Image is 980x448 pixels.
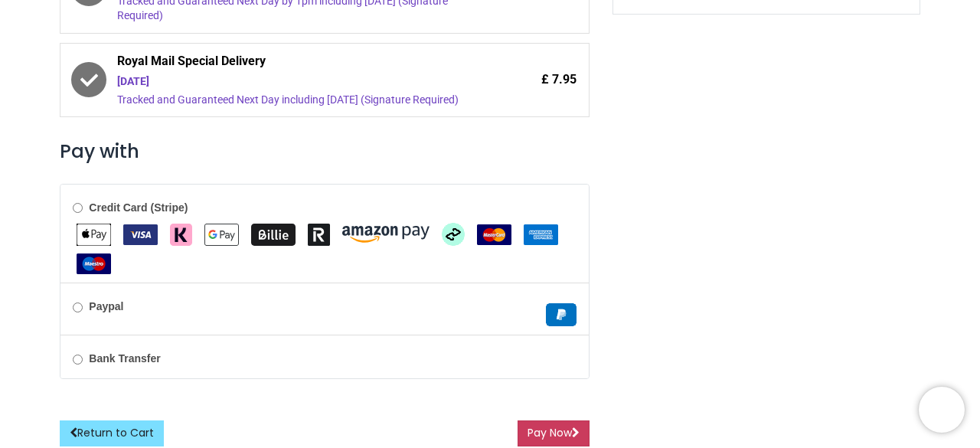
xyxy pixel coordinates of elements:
[73,203,83,213] input: Credit Card (Stripe)
[308,227,330,240] span: Revolut Pay
[251,227,296,240] span: Billie
[89,201,188,214] b: Credit Card (Stripe)
[477,227,511,240] span: MasterCard
[518,420,590,446] button: Pay Now
[342,226,430,243] img: Amazon Pay
[251,224,296,246] img: Billie
[77,224,111,246] img: Apple Pay
[77,253,111,274] img: Maestro
[442,223,465,246] img: Afterpay Clearpay
[308,224,330,246] img: Revolut Pay
[77,227,111,240] span: Apple Pay
[477,224,511,245] img: MasterCard
[73,355,83,365] input: Bank Transfer
[541,71,577,88] span: £ 7.95
[524,227,558,240] span: American Express
[170,227,192,240] span: Klarna
[546,308,577,320] span: Paypal
[123,224,158,245] img: VISA
[546,303,577,326] img: Paypal
[89,300,123,312] b: Paypal
[77,257,111,269] span: Maestro
[170,224,192,246] img: Klarna
[60,420,164,446] a: Return to Cart
[117,74,484,90] div: [DATE]
[204,224,239,246] img: Google Pay
[117,53,484,74] span: Royal Mail Special Delivery
[342,227,430,240] span: Amazon Pay
[442,227,465,240] span: Afterpay Clearpay
[524,224,558,245] img: American Express
[73,302,83,312] input: Paypal
[919,387,965,433] iframe: Brevo live chat
[117,93,484,108] div: Tracked and Guaranteed Next Day including [DATE] (Signature Required)
[89,352,160,365] b: Bank Transfer
[204,227,239,240] span: Google Pay
[123,227,158,240] span: VISA
[60,139,589,165] h3: Pay with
